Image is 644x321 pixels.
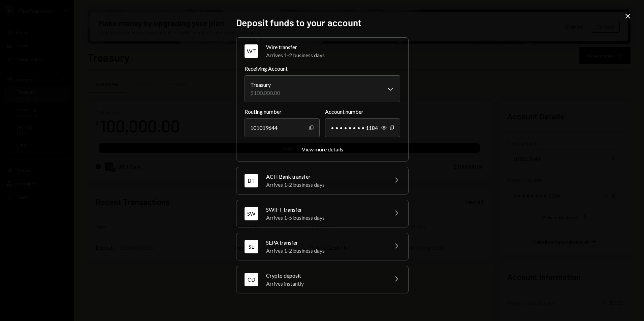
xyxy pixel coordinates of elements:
button: BTACH Bank transferArrives 1-2 business days [236,167,408,194]
div: Arrives 1-2 business days [266,247,384,255]
div: 101019644 [245,118,320,137]
div: Arrives 1-2 business days [266,51,400,59]
div: View more details [302,146,343,152]
div: SW [245,207,258,220]
label: Receiving Account [245,65,400,73]
div: BT [245,174,258,187]
div: Wire transfer [266,43,400,51]
button: Receiving Account [245,75,400,102]
div: ACH Bank transfer [266,173,384,181]
div: SWIFT transfer [266,206,384,214]
div: WTWire transferArrives 1-2 business days [245,65,400,153]
div: SE [245,240,258,253]
button: SWSWIFT transferArrives 1-5 business days [236,200,408,227]
label: Routing number [245,108,320,116]
div: CD [245,273,258,286]
div: WT [245,44,258,58]
button: View more details [302,146,343,153]
div: Arrives 1-5 business days [266,214,384,222]
div: Crypto deposit [266,272,384,280]
button: CDCrypto depositArrives instantly [236,266,408,293]
button: SESEPA transferArrives 1-2 business days [236,233,408,260]
div: SEPA transfer [266,239,384,247]
button: WTWire transferArrives 1-2 business days [236,38,408,65]
div: • • • • • • • • 1184 [325,118,400,137]
label: Account number [325,108,400,116]
div: Arrives instantly [266,280,384,288]
h2: Deposit funds to your account [236,16,408,29]
div: Arrives 1-2 business days [266,181,384,189]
